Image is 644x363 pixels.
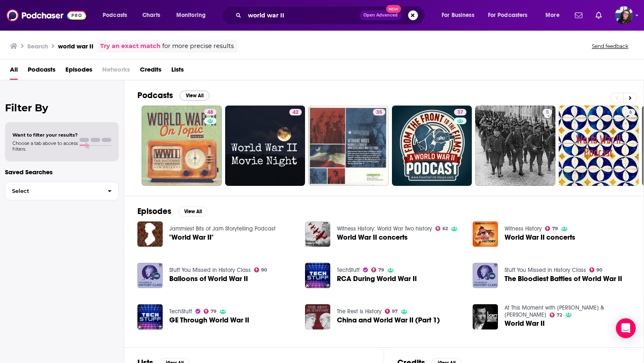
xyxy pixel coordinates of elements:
h3: Search [27,42,48,50]
span: 48 [207,108,213,117]
a: 97 [385,309,398,314]
span: Open Advanced [363,13,398,17]
span: 79 [211,310,216,313]
a: The Rest Is History [337,308,382,315]
h2: Filter By [5,102,119,114]
img: Podchaser - Follow, Share and Rate Podcasts [7,7,86,23]
a: PodcastsView All [137,90,209,101]
a: Show notifications dropdown [592,8,605,22]
button: Open AdvancedNew [360,10,401,20]
a: Witness History [505,225,542,232]
a: World War II concerts [337,234,408,241]
a: China and World War II (Part 1) [337,317,440,324]
a: RCA During World War II [305,263,330,288]
img: World War II [473,304,498,329]
a: 37 [454,109,466,115]
input: Search podcasts, credits, & more... [245,9,360,22]
a: TechStuff [169,308,192,315]
button: open menu [171,9,216,22]
button: Select [5,182,119,200]
span: New [386,5,401,13]
span: 37 [457,108,463,117]
a: Episodes [65,63,92,80]
a: 5 [543,109,552,115]
a: All [10,63,18,80]
a: Credits [140,63,161,80]
a: RCA During World War II [337,275,417,282]
span: 79 [552,227,558,231]
span: 35 [376,108,382,117]
img: World War II concerts [305,221,330,247]
a: The Bloodiest Battles of World War II [473,263,498,288]
img: "World War II" [137,221,163,247]
a: 90 [589,267,603,272]
a: World War II concerts [505,234,575,241]
a: Balloons of World War II [169,275,248,282]
img: World War II concerts [473,221,498,247]
a: 79 [545,226,558,231]
a: 42 [225,106,305,186]
h2: Episodes [137,206,171,216]
div: Open Intercom Messenger [616,318,636,338]
span: GE Through World War II [169,317,249,324]
a: Jammiest Bits of Jam Storytelling Podcast [169,225,276,232]
img: China and World War II (Part 1) [305,304,330,329]
span: Select [5,188,101,194]
a: At This Moment with Jim Jefferies & Amos Gill [505,304,604,318]
span: 62 [442,227,448,231]
a: 79 [204,309,217,314]
span: Want to filter your results? [12,132,78,138]
a: Show notifications dropdown [572,8,586,22]
a: 6 [626,109,635,115]
button: View All [178,207,208,216]
a: Charts [137,9,165,22]
a: TechStuff [337,267,360,274]
span: For Podcasters [488,10,528,21]
span: 90 [596,268,602,272]
a: 48 [142,106,222,186]
h3: world war II [58,42,94,50]
button: open menu [540,9,570,22]
a: 6 [559,106,639,186]
button: open menu [97,9,138,22]
a: Stuff You Missed in History Class [169,267,251,274]
div: Search podcasts, credits, & more... [230,6,433,25]
span: Podcasts [103,10,127,21]
a: Witness History: World War Two history [337,225,432,232]
a: "World War II" [169,234,214,241]
a: Lists [171,63,184,80]
a: World War II [505,320,545,327]
img: Balloons of World War II [137,263,163,288]
span: 97 [392,310,398,313]
span: 42 [293,108,298,117]
button: open menu [436,9,485,22]
a: Podcasts [28,63,55,80]
button: Show profile menu [615,6,633,24]
span: Choose a tab above to access filters. [12,140,78,152]
a: 62 [435,226,448,231]
span: 90 [261,268,267,272]
span: For Business [442,10,474,21]
img: User Profile [615,6,633,24]
img: GE Through World War II [137,304,163,329]
a: 35 [373,109,385,115]
span: Networks [102,63,130,80]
